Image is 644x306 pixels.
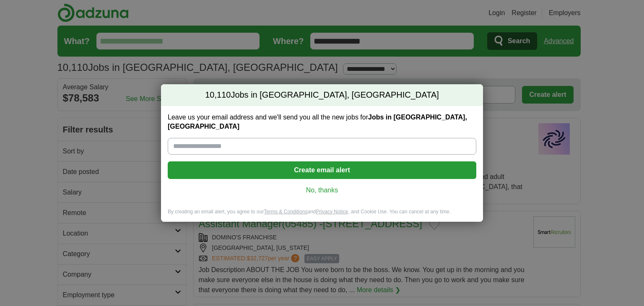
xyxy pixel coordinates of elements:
[205,89,231,101] span: 10,110
[161,208,483,222] div: By creating an email alert, you agree to our and , and Cookie Use. You can cancel at any time.
[316,209,348,215] a: Privacy Notice
[161,84,483,106] h2: Jobs in [GEOGRAPHIC_DATA], [GEOGRAPHIC_DATA]
[168,161,476,179] button: Create email alert
[168,114,467,130] strong: Jobs in [GEOGRAPHIC_DATA], [GEOGRAPHIC_DATA]
[168,113,476,131] label: Leave us your email address and we'll send you all the new jobs for
[264,209,307,215] a: Terms & Conditions
[174,186,470,195] a: No, thanks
